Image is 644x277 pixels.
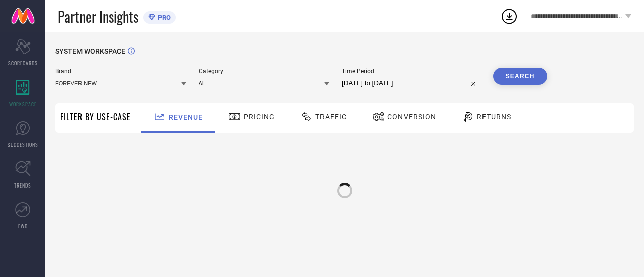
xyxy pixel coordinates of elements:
[493,68,547,85] button: Search
[387,113,436,121] span: Conversion
[60,111,131,123] span: Filter By Use-Case
[342,77,480,89] input: Select time period
[18,222,28,230] span: FWD
[315,113,347,121] span: Traffic
[169,113,203,121] span: Revenue
[500,7,518,25] div: Open download list
[342,68,480,75] span: Time Period
[55,47,125,55] span: SYSTEM WORKSPACE
[55,68,186,75] span: Brand
[9,100,37,108] span: WORKSPACE
[477,113,511,121] span: Returns
[8,59,38,67] span: SCORECARDS
[199,68,330,75] span: Category
[244,113,275,121] span: Pricing
[155,14,171,21] span: PRO
[58,6,138,27] span: Partner Insights
[14,181,31,189] span: TRENDS
[8,141,38,148] span: SUGGESTIONS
